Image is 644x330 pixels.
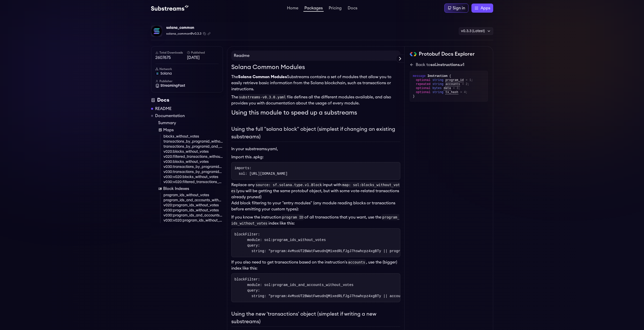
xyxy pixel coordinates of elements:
span: { [449,74,451,78]
span: solana [160,71,172,76]
span: StreamingFast [160,83,185,88]
a: v020:program_ids_without_votes [163,203,223,208]
span: string [432,78,443,82]
img: Block Index icon [158,187,162,191]
span: repeated [416,82,431,86]
span: string [432,90,443,94]
p: If you know the instruction of all transactions that you want, use the index like this: [231,214,400,226]
img: solana [155,72,159,76]
span: bytes [432,86,442,90]
h2: Protobuf Docs Explorer [419,51,475,58]
span: = 1; [466,78,473,82]
p: The Substreams contains a set of modules that allow you to easily retrieve basic information from... [231,74,400,92]
h2: Using the new 'transactions' object (simplest if writing a new substreams) [231,310,400,327]
a: Documentation [155,113,185,119]
a: v030:program_ids_without_votes [163,208,223,213]
span: sol.instructions.v1 [430,63,464,67]
a: program_ids_and_accounts_without_votes [163,198,223,203]
div: v0.3.3 (Latest) [459,27,493,35]
a: blocks_without_votes [163,134,223,139]
a: Pricing [328,6,343,11]
span: optional [416,78,431,82]
p: Replace any input with (you will be getting the same protobuf object, but with some vote-related ... [231,182,400,200]
span: tx_hash [445,91,458,94]
span: = 3; [453,86,460,90]
a: transactions_by_programid_and_account_without_votes [163,144,223,149]
h6: Total Downloads [155,51,187,55]
code: source: sf.solana.type.v1.Block [255,182,323,188]
span: message [413,74,426,78]
span: accounts [445,82,460,86]
a: v030:v020:blocks_without_votes [163,174,223,180]
span: Apps [481,5,490,11]
a: Back tosol.instructions.v1 [410,62,488,68]
a: v030:transactions_by_programid_and_account_without_votes [163,169,223,174]
h1: Using this module to speed up a substreams [231,108,400,117]
a: program_ids_without_votes [163,193,223,198]
code: program_ids_without_votes [231,214,400,226]
span: = 2; [462,82,469,86]
code: imports: sol: [URL][DOMAIN_NAME] [235,166,288,176]
div: } [413,94,485,98]
div: solana_common [166,24,211,31]
a: v030:v020:filtered_transactions_without_votes [163,180,223,185]
a: Docs [347,6,358,11]
div: Back to [416,62,464,68]
code: program ID [281,214,304,220]
span: = 4; [460,90,468,94]
h6: Publisher [155,79,219,83]
a: v030:transactions_by_programid_without_votes [163,164,223,169]
a: transactions_by_programid_without_votes [163,139,223,144]
h4: Readme [231,51,400,61]
button: Copy package name and version [203,32,206,35]
code: blockFilter: module: sol:program_ids_without_votes query: string: "program:4vMsoUT2BWatFweudnQM1x... [235,232,503,253]
p: In your substreams.yaml, [231,146,400,152]
a: v030:program_ids_and_accounts_without_votes [163,213,223,218]
span: Instruction [427,74,447,78]
a: Block Indexes [158,186,223,192]
code: substreams-v0.3.0.yaml [238,94,287,100]
li: Import this .spkg: [231,154,400,160]
a: solana [155,71,219,76]
a: README [155,106,172,112]
span: program_id [445,78,464,82]
div: Docs [151,97,223,104]
a: v030:blocks_without_votes [163,159,223,164]
span: string [432,82,443,86]
h6: Network [155,67,219,71]
span: 2607675 [155,55,187,61]
h2: Using the full "solana block" object (simplest if changing an existing substreams) [231,125,400,142]
a: Home [286,6,299,11]
a: Sign in [444,4,468,13]
span: optional [416,86,431,90]
button: Copy .spkg link to clipboard [207,32,211,35]
a: v020:filtered_transactions_without_votes [163,154,223,159]
div: Sign in [453,5,465,11]
h1: Solana Common Modules [231,63,400,72]
h6: Published [187,51,219,55]
code: map: sol:blocks_without_votes [231,182,400,194]
a: Summary [158,120,223,126]
strong: Solana Common Modules [238,75,287,79]
code: blockFilter: module: sol:program_ids_and_accounts_without_votes query: string: "program:4vMsoUT2B... [235,277,503,298]
p: Add block filtering to your "entry modules" (any module reading blocks or transactions before emi... [231,200,400,212]
code: accounts [347,259,366,265]
a: Packages [303,6,324,12]
span: optional [416,90,431,94]
span: data [444,86,451,90]
img: Package Logo [151,26,162,36]
a: Maps [158,127,223,133]
a: v030:v020:program_ids_without_votes [163,218,223,223]
img: Substream's logo [151,5,189,11]
p: The file defines all the different modules available, and also provides you with documentation ab... [231,94,400,106]
span: [DATE] [187,55,219,61]
img: Protobuf [410,52,417,56]
img: Map icon [158,128,162,132]
a: StreamingFast [155,83,219,88]
p: If you also need to get transactions based on the instruction's , use the (bigger) index like this: [231,259,400,271]
a: v020:blocks_without_votes [163,149,223,154]
span: solana_common@v0.3.3 [166,31,201,36]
